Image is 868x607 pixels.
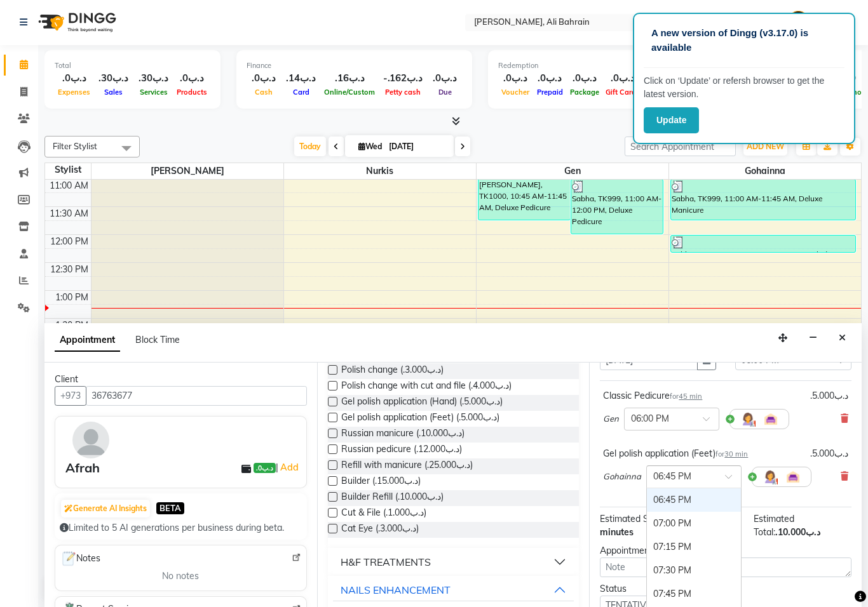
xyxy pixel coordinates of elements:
[247,60,462,71] div: Finance
[603,389,702,403] div: Classic Pedicure
[647,488,741,512] div: 06:45 PM
[60,550,100,567] span: Notes
[785,469,801,484] img: Interior.png
[290,88,313,97] span: Card
[341,458,473,474] span: Refill with manicure (.د.ب25.000)
[55,373,307,386] div: Client
[137,88,171,97] span: Services
[341,363,444,379] span: Polish change (.د.ب3.000)
[775,526,820,538] span: .د.ب10.000
[53,141,97,151] span: Filter Stylist
[47,179,91,192] div: 11:00 AM
[341,490,444,506] span: Builder Refill (.د.ب10.000)
[644,74,844,101] p: Click on ‘Update’ or refersh browser to get the latest version.
[341,474,421,490] span: Builder (.د.ب15.000)
[55,60,210,71] div: Total
[55,329,120,352] span: Appointment
[341,522,419,538] span: Cat Eye (.د.ب3.000)
[53,291,91,304] div: 1:00 PM
[670,392,702,401] small: for
[754,513,794,538] span: Estimated Total:
[763,411,778,427] img: Interior.png
[647,582,741,606] div: 07:45 PM
[281,71,321,86] div: .د.ب14
[32,4,119,40] img: logo
[341,395,503,411] span: Gel polish application (Hand) (.د.ب5.000)
[600,513,697,524] span: Estimated Service Time:
[92,163,283,179] span: [PERSON_NAME]
[478,166,570,220] div: [PERSON_NAME], TK1000, 10:45 AM-11:45 AM, Deluxe Pedicure
[810,389,848,403] div: .د.ب5.000
[810,447,848,460] div: .د.ب5.000
[715,450,748,458] small: for
[378,71,428,86] div: -.د.ب162
[833,328,851,348] button: Close
[385,137,449,156] input: 2025-09-03
[135,334,180,345] span: Block Time
[428,71,462,86] div: .د.ب0
[341,411,499,427] span: Gel polish application (Feet) (.د.ب5.000)
[156,502,184,514] span: BETA
[247,71,281,86] div: .د.ب0
[173,88,210,97] span: Products
[498,71,532,86] div: .د.ب0
[173,71,210,86] div: .د.ب0
[47,207,91,220] div: 11:30 AM
[341,427,465,443] span: Russian manicure (.د.ب10.000)
[55,71,93,86] div: .د.ب0
[53,319,91,332] div: 1:30 PM
[93,71,133,86] div: .د.ب30
[498,88,532,97] span: Voucher
[321,88,378,97] span: Online/Custom
[671,180,856,220] div: Sabha, TK999, 11:00 AM-11:45 AM, Deluxe Manicure
[86,386,307,406] input: Search by Name/Mobile/Email/Code
[61,500,150,517] button: Generate AI Insights
[341,443,462,458] span: Russian pedicure (.د.ب12.000)
[787,11,810,33] img: Admin
[341,379,512,395] span: Polish change with cut and file (.د.ب4.000)
[55,386,86,406] button: +973
[284,163,476,179] span: Nurkis
[567,71,602,86] div: .د.ب0
[55,88,93,97] span: Expenses
[747,142,784,151] span: ADD NEW
[603,447,748,460] div: Gel polish application (Feet)
[477,163,668,179] span: Gen
[65,458,100,477] div: Afrah
[647,512,741,535] div: 07:00 PM
[600,582,716,596] div: Status
[133,71,173,86] div: .د.ب30
[532,71,567,86] div: .د.ب0
[647,535,741,559] div: 07:15 PM
[600,544,851,557] div: Appointment Notes
[625,137,736,156] input: Search Appointment
[603,413,619,425] span: Gen
[534,88,566,97] span: Prepaid
[278,460,301,475] a: Add
[382,88,424,97] span: Petty cash
[254,463,276,473] span: .د.ب0
[341,506,426,522] span: Cut & File (.د.ب1.000)
[600,513,736,538] span: 1 hour 15 minutes
[679,392,702,401] span: 45 min
[162,570,199,583] span: No notes
[341,582,451,597] div: NAILS ENHANCEMENT
[60,521,302,535] div: Limited to 5 AI generations per business during beta.
[669,163,862,179] span: Gohainna
[743,138,787,156] button: ADD NEW
[45,163,91,177] div: Stylist
[651,26,837,55] p: A new version of Dingg (v3.17.0) is available
[333,550,574,573] button: H&F TREATMENTS
[252,88,276,97] span: Cash
[355,142,385,151] span: Wed
[603,470,641,483] span: Gohainna
[341,554,431,570] div: H&F TREATMENTS
[647,559,741,582] div: 07:30 PM
[671,236,856,252] div: Sabha, TK999, 12:00 PM-12:20 PM, French design : Normal(Full set)
[72,422,109,458] img: avatar
[567,88,602,97] span: Package
[48,263,91,276] div: 12:30 PM
[435,88,455,97] span: Due
[602,71,643,86] div: .د.ب0
[740,411,756,427] img: Hairdresser.png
